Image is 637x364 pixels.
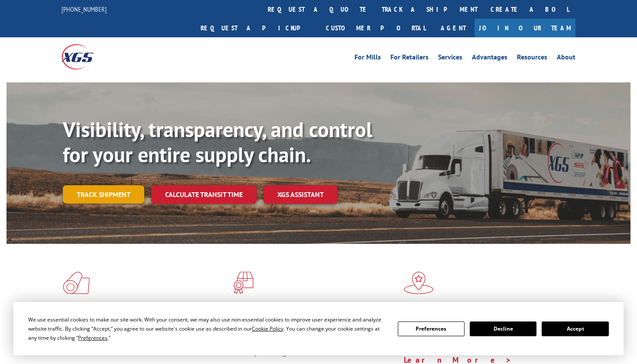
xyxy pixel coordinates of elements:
[63,185,144,203] a: Track shipment
[63,326,226,357] span: As an industry carrier of choice, XGS has brought innovation and dedication to flooring logistics...
[263,185,338,204] a: XGS ASSISTANT
[557,54,575,63] a: About
[28,315,387,342] div: We use essential cookies to make our site work. With your consent, we may also use non-essential ...
[390,54,429,63] a: For Retailers
[432,19,474,37] a: Agent
[404,272,434,294] img: xgs-icon-flagship-distribution-model-red
[404,301,568,326] h1: Flagship Distribution Model
[398,321,465,336] button: Preferences
[233,272,253,294] img: xgs-icon-focused-on-flooring-red
[63,301,227,326] h1: Flooring Logistics Solutions
[151,185,257,204] a: Calculate transit time
[474,19,575,37] a: Join Our Team
[233,301,397,326] h1: Specialized Freight Experts
[78,334,107,341] span: Preferences
[319,19,432,37] a: Customer Portal
[63,272,90,294] img: xgs-icon-total-supply-chain-intelligence-red
[354,54,381,63] a: For Mills
[517,54,547,63] a: Resources
[252,325,283,332] span: Cookie Policy
[472,54,507,63] a: Advantages
[542,321,608,336] button: Accept
[194,19,319,37] a: Request a pickup
[438,54,462,63] a: Services
[13,302,624,355] div: Cookie Consent Prompt
[62,5,107,13] a: [PHONE_NUMBER]
[470,321,536,336] button: Decline
[63,116,372,168] b: Visibility, transparency, and control for your entire supply chain.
